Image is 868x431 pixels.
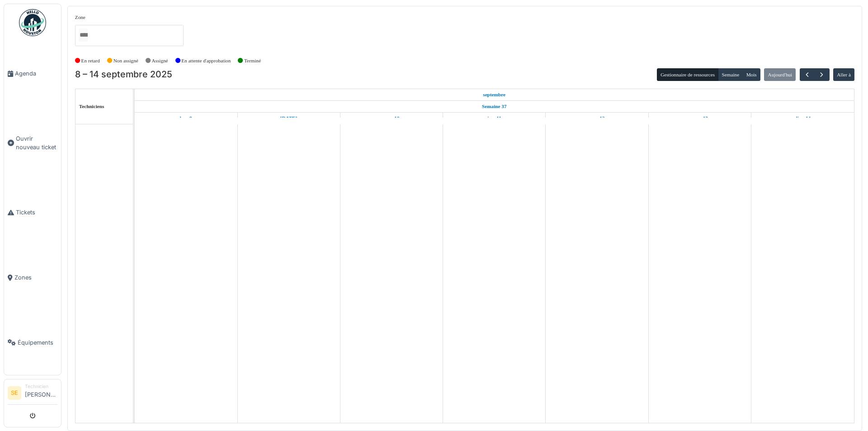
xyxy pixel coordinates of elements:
a: 10 septembre 2025 [381,113,401,124]
button: Gestionnaire de ressources [657,68,718,81]
label: Assigné [152,57,168,65]
a: Agenda [4,41,61,106]
label: En attente d'approbation [181,57,231,65]
span: Agenda [15,69,57,78]
a: 11 septembre 2025 [485,113,504,124]
button: Aujourd'hui [764,68,796,81]
a: 14 septembre 2025 [793,113,813,124]
button: Précédent [800,68,815,81]
li: [PERSON_NAME] [25,383,57,403]
img: Badge_color-CXgf-gQk.svg [19,9,46,36]
span: Ouvrir nouveau ticket [16,134,57,152]
button: Suivant [814,68,829,81]
a: Tickets [4,180,61,245]
a: Ouvrir nouveau ticket [4,106,61,180]
a: 12 septembre 2025 [587,113,607,124]
label: Terminé [244,57,261,65]
a: 13 septembre 2025 [689,113,710,124]
a: Équipements [4,310,61,375]
a: Semaine 37 [480,101,509,112]
li: SE [8,386,21,400]
a: SE Technicien[PERSON_NAME] [8,383,57,405]
div: Technicien [25,383,57,390]
span: Zones [14,273,57,282]
button: Mois [742,68,760,81]
span: Techniciens [79,104,104,109]
button: Aller à [833,68,854,81]
a: Zones [4,245,61,310]
input: Tous [79,28,88,42]
a: 8 septembre 2025 [178,113,194,124]
h2: 8 – 14 septembre 2025 [75,69,172,80]
label: En retard [81,57,100,65]
span: Tickets [16,208,57,217]
button: Semaine [718,68,743,81]
label: Zone [75,14,85,21]
a: 8 septembre 2025 [481,89,508,100]
a: 9 septembre 2025 [278,113,300,124]
label: Non assigné [113,57,138,65]
span: Équipements [18,338,57,347]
